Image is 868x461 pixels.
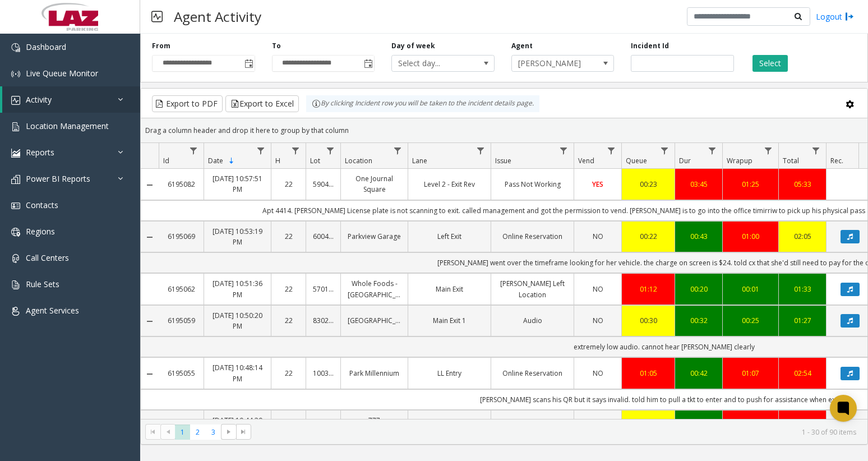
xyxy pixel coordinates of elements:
[786,284,819,294] a: 01:33
[175,425,190,440] span: Page 1
[11,96,20,105] img: 'icon'
[152,41,170,51] label: From
[809,143,824,158] a: Total Filter Menu
[26,173,90,184] span: Power BI Reports
[348,173,401,195] a: One Journal Square
[730,179,772,190] a: 01:25
[141,181,159,190] a: Collapse Details
[362,56,374,71] span: Toggle popup
[626,156,647,165] span: Queue
[682,284,715,294] a: 00:20
[11,70,20,79] img: 'icon'
[151,3,163,30] img: pageIcon
[26,279,59,289] span: Rule Sets
[629,368,668,379] a: 01:05
[11,175,20,184] img: 'icon'
[581,315,615,326] a: NO
[786,179,819,190] a: 05:33
[578,156,594,165] span: Vend
[11,254,20,263] img: 'icon'
[165,315,197,326] a: 6195059
[730,231,772,242] div: 01:00
[830,156,843,165] span: Rec.
[593,368,603,378] span: NO
[412,156,427,165] span: Lane
[2,86,140,113] a: Activity
[288,143,303,158] a: H Filter Menu
[629,315,668,326] a: 00:30
[26,226,55,237] span: Regions
[498,368,567,379] a: Online Reservation
[211,362,264,384] a: [DATE] 10:48:14 PM
[415,179,484,190] a: Level 2 - Exit Rev
[415,231,484,242] a: Left Exit
[11,307,20,316] img: 'icon'
[498,179,567,190] a: Pass Not Working
[679,156,691,165] span: Dur
[498,231,567,242] a: Online Reservation
[761,143,776,158] a: Wrapup Filter Menu
[415,315,484,326] a: Main Exit 1
[816,11,854,22] a: Logout
[348,315,401,326] a: [GEOGRAPHIC_DATA]
[682,231,715,242] a: 00:43
[227,156,236,165] span: Sortable
[581,284,615,294] a: NO
[323,143,338,158] a: Lot Filter Menu
[141,121,867,140] div: Drag a column header and drop it here to group by that column
[498,278,567,299] a: [PERSON_NAME] Left Location
[348,415,401,436] a: 777 [GEOGRAPHIC_DATA]
[26,147,54,158] span: Reports
[629,284,668,294] a: 01:12
[26,94,52,105] span: Activity
[211,415,264,436] a: [DATE] 10:44:30 PM
[391,41,435,51] label: Day of week
[141,317,159,326] a: Collapse Details
[313,179,334,190] a: 590486
[242,56,255,71] span: Toggle popup
[253,143,269,158] a: Date Filter Menu
[186,143,201,158] a: Id Filter Menu
[225,95,299,112] button: Export to Excel
[11,43,20,52] img: 'icon'
[310,156,320,165] span: Lot
[11,122,20,131] img: 'icon'
[657,143,672,158] a: Queue Filter Menu
[152,95,223,112] button: Export to PDF
[165,179,197,190] a: 6195082
[629,231,668,242] a: 00:22
[415,368,484,379] a: LL Entry
[272,41,281,51] label: To
[278,231,299,242] a: 22
[278,368,299,379] a: 22
[206,425,221,440] span: Page 3
[11,201,20,210] img: 'icon'
[682,368,715,379] a: 00:42
[786,231,819,242] a: 02:05
[141,233,159,242] a: Collapse Details
[730,315,772,326] a: 00:25
[312,99,321,108] img: infoIcon.svg
[392,56,473,71] span: Select day...
[512,56,593,71] span: [PERSON_NAME]
[278,284,299,294] a: 22
[730,284,772,294] a: 00:01
[278,315,299,326] a: 22
[556,143,571,158] a: Issue Filter Menu
[26,68,98,79] span: Live Queue Monitor
[786,368,819,379] div: 02:54
[211,226,264,247] a: [DATE] 10:53:19 PM
[26,305,79,316] span: Agent Services
[592,179,603,189] span: YES
[211,310,264,331] a: [DATE] 10:50:20 PM
[163,156,169,165] span: Id
[11,228,20,237] img: 'icon'
[498,315,567,326] a: Audio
